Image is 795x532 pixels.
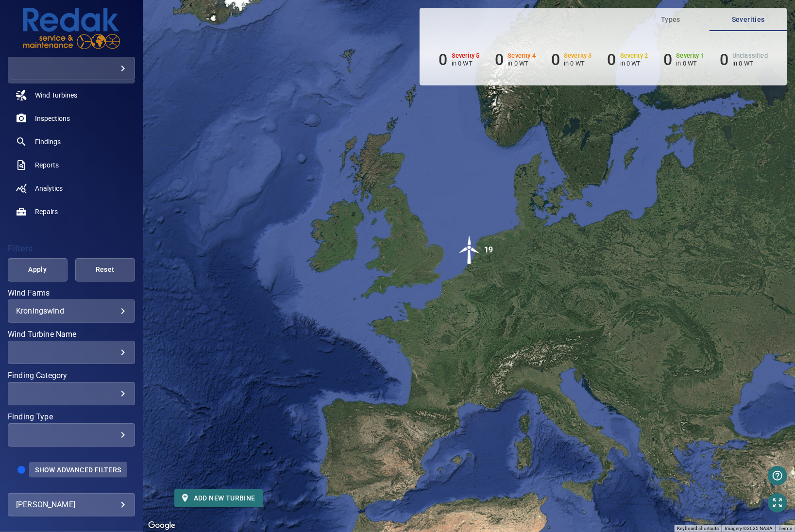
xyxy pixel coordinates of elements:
[35,114,70,123] span: Inspections
[495,50,504,69] h6: 0
[732,60,768,67] p: in 0 WT
[508,60,536,67] p: in 0 WT
[35,207,58,216] span: Repairs
[8,130,135,153] a: findings noActive
[75,258,135,282] button: Reset
[638,14,704,26] span: Types
[87,264,123,276] span: Reset
[8,244,135,253] h4: Filters
[8,372,135,380] label: Finding Category
[8,258,68,282] button: Apply
[663,50,704,69] li: Severity 1
[484,235,493,265] div: 19
[439,50,480,69] li: Severity 5
[35,160,59,170] span: Reports
[495,50,536,69] li: Severity 4
[677,52,705,59] h6: Severity 1
[16,497,127,513] div: [PERSON_NAME]
[8,83,135,107] a: windturbines noActive
[720,50,768,69] li: Severity Unclassified
[8,153,135,177] a: reports noActive
[663,50,672,69] h6: 0
[16,306,127,316] div: Kroningswind
[778,526,792,531] a: Terms
[29,462,127,478] button: Show Advanced Filters
[146,519,178,532] a: Open this area in Google Maps (opens a new window)
[8,331,135,338] label: Wind Turbine Name
[35,183,63,193] span: Analytics
[508,52,536,59] h6: Severity 4
[608,50,648,69] li: Severity 2
[8,57,135,80] div: redakgreentrustgroup
[551,50,560,69] h6: 0
[8,200,135,223] a: repairs noActive
[564,60,592,67] p: in 0 WT
[455,235,484,265] img: windFarmIcon.svg
[725,526,773,531] span: Imagery ©2025 NASA
[677,525,719,532] button: Keyboard shortcuts
[677,60,705,67] p: in 0 WT
[564,52,592,59] h6: Severity 3
[8,299,135,323] div: Wind Farms
[720,50,728,69] h6: 0
[439,50,448,69] h6: 0
[620,52,648,59] h6: Severity 2
[35,466,121,474] span: Show Advanced Filters
[8,413,135,421] label: Finding Type
[8,341,135,364] div: Wind Turbine Name
[35,90,77,100] span: Wind Turbines
[620,60,648,67] p: in 0 WT
[8,382,135,405] div: Finding Category
[23,8,120,49] img: redakgreentrustgroup-logo
[182,492,255,504] span: Add new turbine
[8,177,135,200] a: analytics noActive
[715,14,781,26] span: Severities
[20,264,55,276] span: Apply
[452,52,480,59] h6: Severity 5
[35,137,61,147] span: Findings
[732,52,768,59] h6: Unclassified
[174,489,263,507] button: Add new turbine
[452,60,480,67] p: in 0 WT
[608,50,616,69] h6: 0
[455,235,484,266] gmp-advanced-marker: 19
[551,50,592,69] li: Severity 3
[8,107,135,130] a: inspections noActive
[8,289,135,297] label: Wind Farms
[8,423,135,447] div: Finding Type
[146,519,178,532] img: Google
